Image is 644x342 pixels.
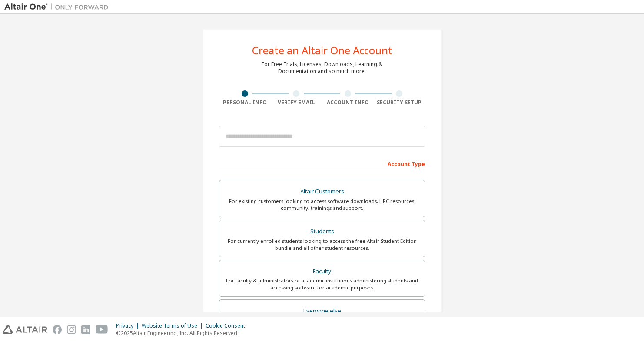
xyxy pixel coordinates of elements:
[96,325,108,334] img: youtube.svg
[116,329,250,337] p: © 2025 Altair Engineering, Inc. All Rights Reserved.
[225,277,419,291] div: For faculty & administrators of academic institutions administering students and accessing softwa...
[322,99,374,106] div: Account Info
[252,45,392,56] div: Create an Altair One Account
[225,305,419,317] div: Everyone else
[225,226,419,238] div: Students
[219,156,425,170] div: Account Type
[206,322,250,329] div: Cookie Consent
[116,322,142,329] div: Privacy
[67,325,76,334] img: instagram.svg
[3,325,47,334] img: altair_logo.svg
[374,99,425,106] div: Security Setup
[4,3,113,11] img: Altair One
[225,186,419,198] div: Altair Customers
[225,266,419,278] div: Faculty
[271,99,322,106] div: Verify Email
[262,61,382,75] div: For Free Trials, Licenses, Downloads, Learning & Documentation and so much more.
[219,99,271,106] div: Personal Info
[81,325,90,334] img: linkedin.svg
[53,325,62,334] img: facebook.svg
[225,198,419,212] div: For existing customers looking to access software downloads, HPC resources, community, trainings ...
[225,238,419,252] div: For currently enrolled students looking to access the free Altair Student Edition bundle and all ...
[142,322,206,329] div: Website Terms of Use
